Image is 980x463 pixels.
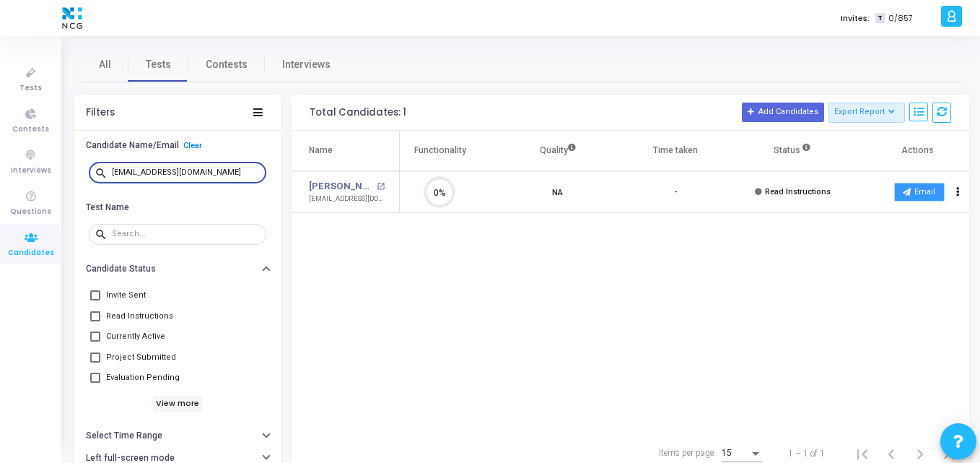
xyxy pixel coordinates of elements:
label: Invites: [841,12,870,25]
mat-icon: open_in_new [377,183,385,191]
button: Email [894,183,945,202]
div: Time taken [653,142,698,158]
span: Questions [10,206,51,218]
button: Select Time Range [74,425,281,447]
button: Actions [948,182,968,202]
span: NA [552,185,563,199]
span: 15 [722,448,732,458]
span: Currently Active [106,328,165,345]
mat-icon: search [95,228,112,241]
span: Evaluation Pending [106,369,180,386]
input: Search... [112,230,261,238]
span: Tests [146,57,171,72]
button: Add Candidates [742,103,824,121]
span: Interviews [282,57,331,72]
span: Contests [206,57,248,72]
span: 0/857 [888,12,913,25]
th: Actions [852,131,969,171]
button: Candidate Name/EmailClear [74,134,281,157]
span: Read Instructions [106,308,173,325]
button: Candidate Status [74,258,281,280]
span: Interviews [11,165,51,177]
button: Export Report [828,103,906,123]
th: Functionality [381,131,499,171]
mat-select: Items per page: [722,449,762,459]
h6: Candidate Name/Email [86,140,179,151]
div: Name [309,142,333,158]
button: Test Name [74,196,281,218]
div: 1 – 1 of 1 [788,447,825,460]
span: Candidates [8,247,54,259]
span: Tests [19,82,42,95]
h6: Select Time Range [86,430,162,441]
span: All [99,57,111,72]
div: Filters [86,107,115,118]
span: T [875,13,885,24]
div: [EMAIL_ADDRESS][DOMAIN_NAME] [309,194,385,204]
div: Total Candidates: 1 [310,107,406,118]
div: - [674,186,677,199]
h6: Candidate Status [86,264,156,274]
a: [PERSON_NAME] [309,179,373,194]
img: logo [58,4,86,33]
input: Search... [112,168,261,177]
span: Read Instructions [765,187,831,196]
th: Status [734,131,852,171]
span: Contests [12,124,49,136]
mat-icon: search [95,166,112,179]
a: Clear [183,141,202,150]
div: Items per page: [659,446,716,459]
span: Invite Sent [106,287,146,304]
span: Project Submitted [106,349,176,366]
h6: View more [153,396,203,412]
h6: Test Name [86,202,129,213]
th: Quality [499,131,616,171]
